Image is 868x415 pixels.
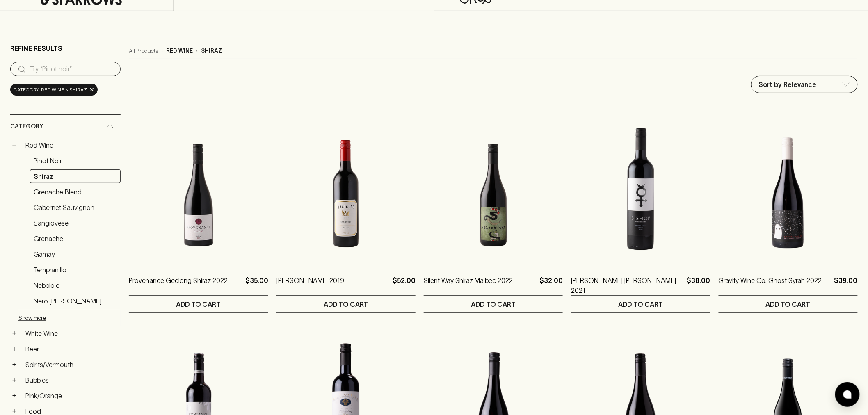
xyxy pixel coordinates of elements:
p: › [161,47,163,55]
a: White Wine [22,326,121,340]
button: + [10,360,18,369]
p: shiraz [201,47,222,55]
a: Gamay [30,247,121,261]
img: Gravity Wine Co. Ghost Syrah 2022 [719,120,858,263]
button: ADD TO CART [571,296,710,312]
p: red wine [166,47,193,55]
img: Provenance Geelong Shiraz 2022 [129,120,268,263]
a: [PERSON_NAME] 2019 [276,276,345,295]
p: $52.00 [393,276,416,295]
a: Beer [22,342,121,356]
button: ADD TO CART [719,296,858,312]
a: Sangiovese [30,216,121,230]
button: Show more [18,310,126,326]
img: bubble-icon [843,390,852,399]
p: Sort by Relevance [759,80,817,89]
a: Red Wine [22,138,121,152]
button: + [10,392,18,400]
p: › [196,47,198,55]
a: Provenance Geelong Shiraz 2022 [129,276,228,295]
img: Ben Glaetzer Bishop Shiraz 2021 [571,120,710,263]
button: + [10,376,18,384]
button: − [10,141,18,149]
span: × [89,85,94,94]
a: Shiraz [30,169,121,183]
p: ADD TO CART [766,299,811,309]
img: Silent Way Shiraz Malbec 2022 [424,120,563,263]
p: $35.00 [245,276,268,295]
p: ADD TO CART [619,299,663,309]
a: Grenache [30,232,121,246]
button: ADD TO CART [129,296,268,312]
a: [PERSON_NAME] [PERSON_NAME] 2021 [571,276,683,295]
span: Category: red wine > shiraz [14,86,87,94]
a: Grenache Blend [30,185,121,199]
a: Gravity Wine Co. Ghost Syrah 2022 [719,276,822,295]
p: $38.00 [687,276,710,295]
a: All Products [129,47,158,55]
a: Silent Way Shiraz Malbec 2022 [424,276,513,295]
a: Nero [PERSON_NAME] [30,294,121,308]
a: Bubbles [22,373,121,387]
a: Nebbiolo [30,278,121,292]
p: Refine Results [10,43,62,53]
button: + [10,345,18,353]
div: Category [10,115,121,138]
a: Cabernet Sauvignon [30,201,121,214]
p: ADD TO CART [471,299,516,309]
button: + [10,329,18,337]
input: Try “Pinot noir” [30,63,114,76]
p: ADD TO CART [324,299,368,309]
div: Sort by Relevance [752,76,857,93]
a: Tempranillo [30,263,121,277]
span: Category [10,121,43,132]
p: ADD TO CART [176,299,221,309]
img: Craiglee Eadie Shiraz 2019 [276,120,416,263]
a: Pink/Orange [22,389,121,403]
p: $32.00 [539,276,563,295]
button: ADD TO CART [276,296,416,312]
p: $39.00 [834,276,858,295]
a: Pinot Noir [30,154,121,168]
button: ADD TO CART [424,296,563,312]
a: Spirits/Vermouth [22,358,121,372]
